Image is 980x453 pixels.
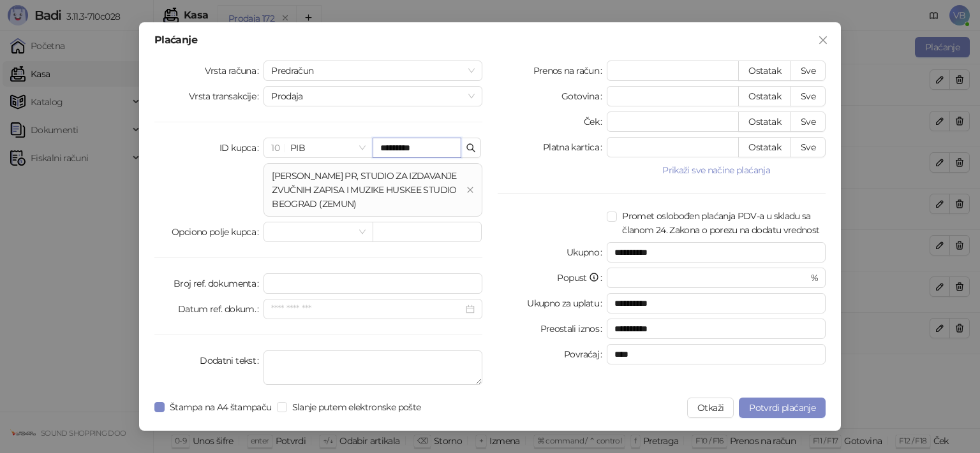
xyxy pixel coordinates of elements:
[219,138,264,158] label: ID kupca
[561,86,607,106] label: Gotovina
[533,61,607,81] label: Prenos na račun
[174,273,264,294] label: Broj ref. dokumenta
[205,61,264,81] label: Vrsta računa
[564,344,607,364] label: Povraćaj
[271,142,279,154] span: 10
[154,35,826,45] div: Plaćanje
[738,111,791,132] button: Ostatak
[264,350,482,385] textarea: Dodatni tekst
[813,35,833,45] span: Zatvori
[527,293,607,313] label: Ukupno za uplatu
[287,400,426,414] span: Slanje putem elektronske pošte
[557,268,607,288] label: Popust
[791,86,826,106] button: Sve
[687,398,734,418] button: Otkaži
[189,86,264,106] label: Vrsta transakcije
[818,35,828,45] span: close
[178,299,264,319] label: Datum ref. dokum.
[271,61,475,80] span: Predračun
[165,400,277,414] span: Štampa na A4 štampaču
[791,61,826,81] button: Sve
[738,86,791,106] button: Ostatak
[749,402,815,413] span: Potvrdi plaćanje
[172,222,264,242] label: Opciono polje kupca
[617,209,826,237] span: Promet oslobođen plaćanja PDV-a u skladu sa članom 24. Zakona o porezu na dodatu vrednost
[466,186,474,194] span: close
[607,162,826,178] button: Prikaži sve načine plaćanja
[543,137,607,157] label: Platna kartica
[584,111,607,132] label: Ček
[264,273,482,294] input: Broj ref. dokumenta
[813,30,833,50] button: Close
[466,186,474,194] button: close
[200,350,264,371] label: Dodatni tekst
[738,61,791,81] button: Ostatak
[791,111,826,132] button: Sve
[272,169,461,211] div: [PERSON_NAME] PR, STUDIO ZA IZDAVANJE ZVUČNIH ZAPISA I MUZIKE HUSKEE STUDIO BEOGRAD (ZEMUN)
[791,137,826,157] button: Sve
[271,87,475,106] span: Prodaja
[540,319,607,339] label: Preostali iznos
[738,137,791,157] button: Ostatak
[271,138,365,157] span: PIB
[567,242,607,262] label: Ukupno
[271,302,463,316] input: Datum ref. dokum.
[739,398,826,418] button: Potvrdi plaćanje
